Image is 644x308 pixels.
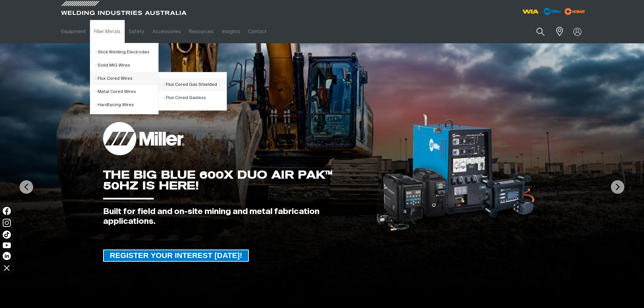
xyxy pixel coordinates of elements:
[3,242,11,248] img: YouTube
[3,219,11,227] img: Instagram
[90,20,125,43] a: Filler Metals
[103,250,249,262] a: REGISTER YOUR INTEREST TODAY!
[563,6,587,17] img: miller
[125,20,148,43] a: Safety
[57,20,90,43] a: Equipment
[90,43,159,114] ul: Filler Metals Submenu
[57,20,455,43] nav: Main
[95,59,158,72] a: Solid MIG Wires
[103,207,365,227] div: Built for field and on-site mining and metal fabrication applications.
[95,98,158,112] a: Hardfacing Wires
[95,46,158,59] a: Stick Welding Electrodes
[1,262,13,274] img: hide socials
[611,180,624,194] img: NextArrow
[164,91,226,104] a: Flux Cored Gasless
[244,20,271,43] a: Contact
[3,207,11,215] img: Facebook
[103,169,365,191] div: THE BIG BLUE 600X DUO AIR PAK™ 50HZ IS HERE!
[218,20,244,43] a: Insights
[164,78,226,91] a: Flux Cored Gas Shielded
[95,85,158,98] a: Metal Cored Wires
[3,252,11,260] img: LinkedIn
[185,20,218,43] a: Resources
[148,20,185,43] a: Accessories
[95,72,158,85] a: Flux Cored Wires
[158,72,227,111] ul: Flux Cored Wires Submenu
[3,231,11,239] img: TikTok
[104,250,248,262] span: REGISTER YOUR INTEREST [DATE]!
[20,180,33,194] img: PrevArrow
[520,24,552,40] input: Product name or item number...
[529,24,552,40] button: Search products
